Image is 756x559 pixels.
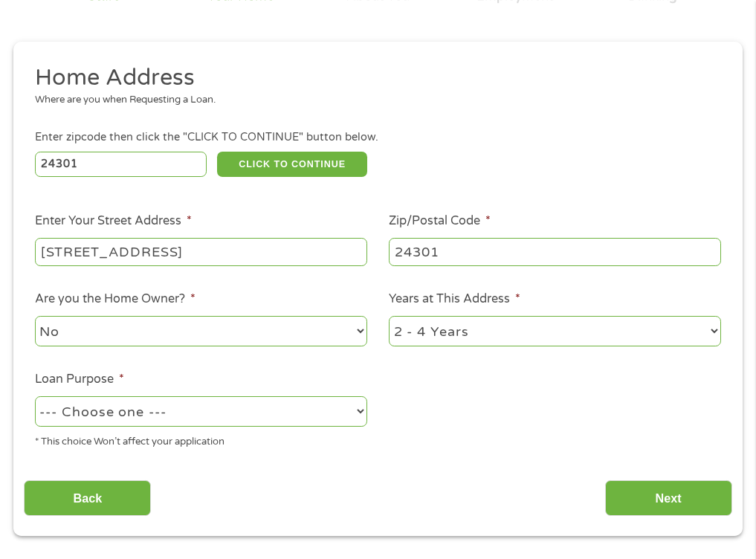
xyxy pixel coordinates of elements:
input: Next [605,480,732,517]
input: 1 Main Street [35,238,367,266]
label: Are you the Home Owner? [35,291,196,307]
h2: Home Address [35,63,711,93]
input: Enter Zipcode (e.g 01510) [35,152,207,177]
div: * This choice Won’t affect your application [35,429,367,449]
input: Back [24,480,151,517]
label: Loan Purpose [35,372,124,387]
label: Enter Your Street Address [35,213,192,229]
button: CLICK TO CONTINUE [217,152,367,177]
div: Enter zipcode then click the "CLICK TO CONTINUE" button below. [35,129,721,146]
label: Zip/Postal Code [389,213,491,229]
div: Where are you when Requesting a Loan. [35,93,711,108]
label: Years at This Address [389,291,520,307]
